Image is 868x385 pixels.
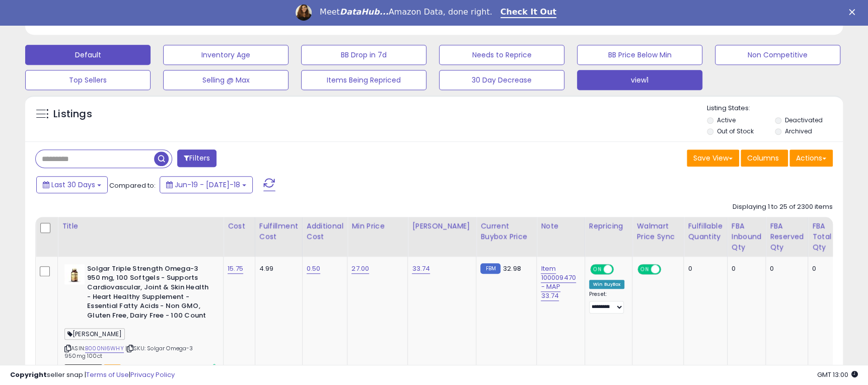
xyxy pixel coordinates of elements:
button: view1 [577,70,702,90]
div: Close [849,9,859,15]
div: 0 [770,264,800,273]
a: Terms of Use [86,370,129,379]
span: ON [638,265,651,273]
img: 3105-kty79L._SL40_.jpg [64,264,85,284]
button: 30 Day Decrease [439,70,564,90]
a: 27.00 [351,264,369,274]
button: Needs to Reprice [439,45,564,65]
div: Fulfillment Cost [259,221,298,242]
a: 15.75 [228,264,243,274]
div: Win BuyBox [589,280,625,289]
button: Actions [789,149,833,167]
span: OFF [612,265,628,273]
button: Columns [741,149,788,167]
label: Archived [785,127,812,135]
button: Items Being Repriced [301,70,426,90]
div: [PERSON_NAME] [412,221,472,232]
div: Fulfillable Quantity [688,221,722,242]
label: Active [717,116,736,124]
div: FBA Total Qty [812,221,831,253]
a: Item 100009470 - MAP 33.74 [541,264,575,301]
button: BB Drop in 7d [301,45,426,65]
button: Save View [687,149,739,167]
button: Filters [177,149,216,167]
div: seller snap | | [10,370,175,380]
span: | SKU: Solgar Omega-3 950mg 100ct [64,344,193,359]
span: Jun-19 - [DATE]-18 [175,180,240,190]
button: Jun-19 - [DATE]-18 [160,176,253,193]
a: B000NI6WHY [85,344,124,353]
small: FBM [480,263,500,274]
label: Deactivated [785,116,823,124]
b: Solgar Triple Strength Omega-3 950 mg, 100 Softgels - Supports Cardiovascular, Joint & Skin Healt... [87,264,209,323]
div: Current Buybox Price [480,221,532,242]
button: Top Sellers [25,70,151,90]
div: FBA inbound Qty [732,221,762,253]
div: 0 [688,264,719,273]
span: Compared to: [109,181,156,190]
span: Last 30 Days [51,180,95,190]
img: Profile image for Georgie [296,5,312,21]
span: 32.98 [503,264,521,273]
span: Columns [747,153,779,163]
div: Cost [228,221,251,232]
div: Displaying 1 to 25 of 2300 items [733,202,833,212]
button: Selling @ Max [163,70,288,90]
div: Title [62,221,219,232]
button: Default [25,45,151,65]
div: 0 [732,264,758,273]
div: Walmart Price Sync [636,221,679,242]
p: Listing States: [707,104,843,113]
button: BB Price Below Min [577,45,702,65]
h5: Listings [53,107,92,121]
div: Preset: [589,291,625,314]
div: Repricing [589,221,628,232]
a: 0.50 [307,264,321,274]
span: ON [591,265,604,273]
div: Note [541,221,580,232]
div: Min Price [351,221,403,232]
strong: Copyright [10,370,47,379]
label: Out of Stock [717,127,754,135]
a: 33.74 [412,264,430,274]
div: 0 [812,264,828,273]
a: Privacy Policy [130,370,175,379]
div: FBA Reserved Qty [770,221,804,253]
div: Additional Cost [307,221,343,242]
button: Inventory Age [163,45,288,65]
button: Non Competitive [715,45,840,65]
span: OFF [660,265,676,273]
span: [PERSON_NAME] [64,328,125,340]
div: 4.99 [259,264,295,273]
button: Last 30 Days [36,176,108,193]
a: Check It Out [500,7,557,18]
div: Meet Amazon Data, done right. [320,7,492,17]
span: 2025-08-18 13:00 GMT [817,370,858,379]
i: DataHub... [340,7,389,17]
